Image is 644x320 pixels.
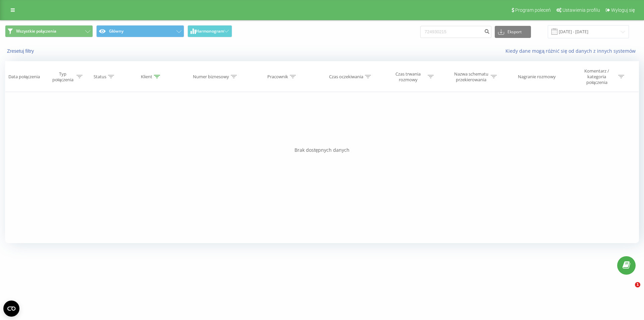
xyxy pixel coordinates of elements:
[621,282,637,298] iframe: Intercom live chat
[515,7,551,13] span: Program poleceń
[3,301,19,317] button: Open CMP widget
[141,74,152,80] div: Klient
[187,25,232,37] button: Harmonogram
[453,71,489,83] div: Nazwa schematu przekierowania
[193,74,229,80] div: Numer biznesowy
[94,74,106,80] div: Status
[562,7,600,13] span: Ustawienia profilu
[5,48,37,54] button: Zresetuj filtry
[5,25,93,37] button: Wszystkie połączenia
[16,29,56,34] span: Wszystkie połączenia
[505,48,639,54] a: Kiedy dane mogą różnić się od danych z innych systemów
[5,147,639,153] div: Brak dostępnych danych
[611,7,635,13] span: Wyloguj się
[196,29,224,34] span: Harmonogram
[8,74,40,80] div: Data połączenia
[495,26,531,38] button: Eksport
[518,74,556,80] div: Nagranie rozmowy
[635,282,640,287] span: 1
[96,25,184,37] button: Główny
[267,74,288,80] div: Pracownik
[577,68,616,85] div: Komentarz / kategoria połączenia
[51,71,75,83] div: Typ połączenia
[329,74,363,80] div: Czas oczekiwania
[420,26,491,38] input: Wyszukiwanie według numeru
[390,71,426,83] div: Czas trwania rozmowy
